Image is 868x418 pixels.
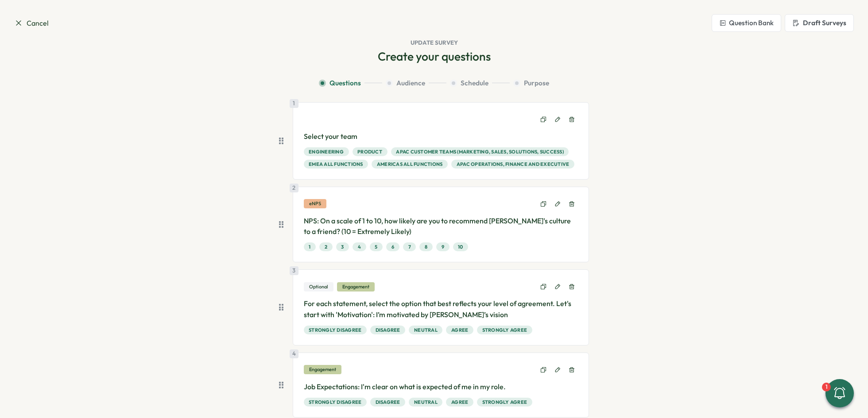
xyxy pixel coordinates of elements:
span: Strongly Disagree [309,326,361,334]
span: Audience [396,78,425,88]
span: Disagree [376,398,400,406]
button: Questions [319,78,382,88]
span: 1 [309,243,310,251]
button: Audience [386,78,446,88]
span: Neutral [414,326,438,334]
button: 1 [825,379,854,407]
span: AMERICAS All Functions [377,160,443,168]
span: Engineering [309,148,344,156]
span: Questions [329,78,361,88]
p: Select your team [304,131,578,142]
span: EMEA All Functions [309,160,363,168]
span: 10 [458,243,463,251]
span: 2 [325,243,327,251]
button: Question Bank [712,14,781,32]
p: Job Expectations: I'm clear on what is expected of me in my role. [304,381,578,392]
div: 1 [822,383,831,391]
button: Draft Surveys [785,14,854,32]
span: 6 [391,243,394,251]
span: Strongly Disagree [309,398,361,406]
span: Purpose [524,78,549,88]
div: 2 [290,184,298,192]
a: Cancel [14,18,49,29]
button: Purpose [513,78,549,88]
span: Product [357,148,382,156]
span: 3 [341,243,344,251]
span: 5 [375,243,377,251]
span: Strongly Agree [482,398,527,406]
span: Disagree [376,326,400,334]
span: APAC Operations, Finance and Executive [457,160,570,168]
p: NPS: On a scale of 1 to 10, how likely are you to recommend [PERSON_NAME]'s culture to a friend? ... [304,215,578,238]
span: Schedule [461,78,488,88]
h2: Create your questions [378,49,491,64]
span: Agree [451,326,468,334]
div: Engagement [337,282,375,291]
div: Engagement [304,365,341,374]
p: For each statement, select the option that best reflects your level of agreement. Let's start wit... [304,298,578,320]
span: 9 [442,243,444,251]
span: 4 [358,243,361,251]
span: Strongly Agree [482,326,527,334]
span: Neutral [414,398,438,406]
h1: Update Survey [14,39,854,47]
span: Agree [451,398,468,406]
span: 7 [408,243,411,251]
div: 3 [290,266,298,275]
div: 4 [290,349,298,358]
span: APAC Customer Teams (Marketing, Sales, Solutions, Success) [396,148,564,156]
span: 8 [425,243,427,251]
div: Optional [304,282,333,291]
div: eNPS [304,199,326,208]
button: Schedule [450,78,510,88]
div: 1 [290,99,298,108]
